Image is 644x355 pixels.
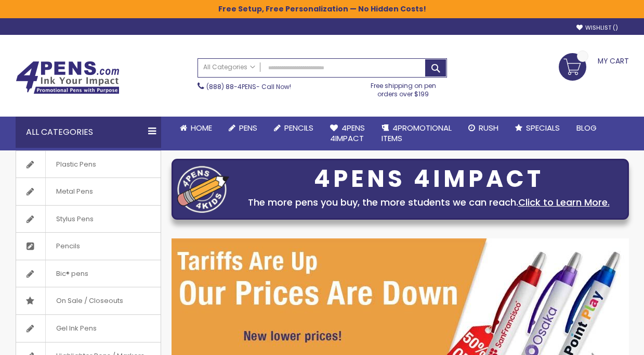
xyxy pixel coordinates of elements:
a: Metal Pens [16,178,161,205]
span: Pencils [284,122,313,133]
span: Gel Ink Pens [45,315,107,342]
span: Bic® pens [45,260,99,287]
div: Free shipping on pen orders over $199 [360,78,447,98]
span: Stylus Pens [45,206,104,233]
span: Rush [479,122,498,133]
a: (888) 88-4PENS [206,82,256,91]
span: - Call Now! [206,82,291,91]
div: The more pens you buy, the more students we can reach. [234,195,623,210]
img: four_pen_logo.png [177,166,229,213]
a: On Sale / Closeouts [16,287,161,314]
span: Plastic Pens [45,151,107,178]
span: 4Pens 4impact [330,122,365,144]
a: Pens [220,117,266,140]
span: Blog [576,122,597,133]
a: Plastic Pens [16,151,161,178]
span: Pencils [45,233,90,260]
a: All Categories [198,59,260,76]
a: Home [172,117,220,140]
span: 4PROMOTIONAL ITEMS [382,122,452,144]
a: Pencils [16,233,161,260]
img: 4Pens Custom Pens and Promotional Products [16,61,120,94]
a: Bic® pens [16,260,161,287]
span: On Sale / Closeouts [45,287,134,314]
a: Wishlist [576,24,618,32]
a: Click to Learn More. [518,196,610,209]
span: Home [191,122,212,133]
a: Stylus Pens [16,206,161,233]
span: Pens [239,122,257,133]
a: Specials [507,117,568,140]
div: All Categories [16,117,161,148]
a: 4PROMOTIONALITEMS [373,117,460,150]
span: Specials [526,122,560,133]
div: 4PENS 4IMPACT [234,168,623,190]
a: Gel Ink Pens [16,315,161,342]
span: Metal Pens [45,178,103,205]
a: 4Pens4impact [322,117,373,150]
a: Pencils [266,117,322,140]
span: All Categories [203,63,255,71]
a: Rush [460,117,507,140]
a: Blog [568,117,605,140]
